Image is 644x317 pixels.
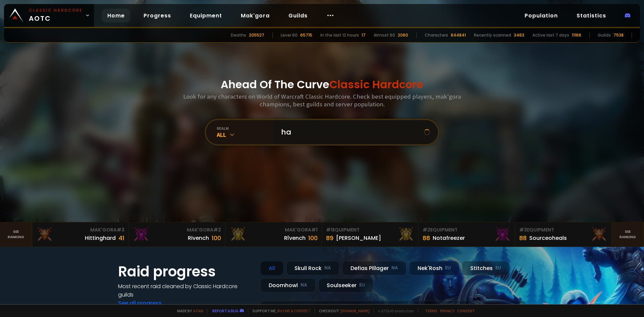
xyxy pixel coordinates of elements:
[29,7,83,23] span: AOTC
[423,226,430,233] span: # 2
[451,32,466,38] div: 844841
[425,308,437,313] a: Terms
[495,265,501,271] small: EU
[173,308,203,313] span: Made by
[598,32,611,38] div: Guilds
[180,93,464,108] h3: Look for any characters on World of Warcraft Classic Hardcore. Check best equipped players, mak'g...
[235,9,275,22] a: Mak'gora
[409,261,459,275] div: Nek'Rosh
[457,308,475,313] a: Consent
[260,261,283,275] div: All
[342,261,407,275] div: Defias Pillager
[419,222,515,247] a: #2Equipment88Notafreezer
[529,234,567,242] div: Sourceoheals
[248,308,311,313] span: Support me,
[519,233,527,243] div: 88
[188,234,209,242] div: Rivench
[514,32,524,38] div: 3463
[225,222,322,247] a: Mak'Gora#1Rîvench100
[613,32,624,38] div: 7538
[359,282,365,288] small: EU
[519,9,563,22] a: Population
[329,77,423,92] span: Classic Hardcore
[462,261,509,275] div: Stitches
[32,222,129,247] a: Mak'Gora#3Hittinghard41
[118,261,252,282] h1: Raid progress
[212,308,238,313] a: Report a bug
[281,32,298,38] div: Level 60
[217,131,273,139] div: All
[85,234,116,242] div: Hittinghard
[391,265,398,271] small: NA
[217,126,273,131] div: realm
[320,32,359,38] div: In the last 12 hours
[118,233,124,243] div: 41
[423,226,511,233] div: Equipment
[571,9,611,22] a: Statistics
[445,265,451,271] small: EU
[315,308,370,313] span: Checkout
[286,261,339,275] div: Skull Rock
[277,120,424,144] input: Search a character...
[362,32,366,38] div: 17
[229,226,318,233] div: Mak'Gora
[324,265,331,271] small: NA
[129,222,225,247] a: Mak'Gora#2Rivench100
[300,32,312,38] div: 65715
[340,308,370,313] a: [DOMAIN_NAME]
[326,226,332,233] span: # 1
[118,299,162,307] a: See all progress
[336,234,381,242] div: [PERSON_NAME]
[249,32,264,38] div: 205527
[213,226,221,233] span: # 2
[301,282,307,288] small: NA
[425,32,448,38] div: Characters
[474,32,511,38] div: Recently scanned
[260,278,316,293] div: Doomhowl
[519,226,527,233] span: # 3
[118,282,252,299] h4: Most recent raid cleaned by Classic Hardcore guilds
[423,233,430,243] div: 88
[283,9,313,22] a: Guilds
[433,234,465,242] div: Notafreezer
[4,4,94,27] a: Classic HardcoreAOTC
[221,76,423,93] h1: Ahead Of The Curve
[311,226,318,233] span: # 1
[284,234,306,242] div: Rîvench
[231,32,246,38] div: Deaths
[374,32,395,38] div: Almost 60
[138,9,176,22] a: Progress
[318,278,373,293] div: Soulseeker
[29,7,83,13] small: Classic Hardcore
[322,222,419,247] a: #1Equipment89[PERSON_NAME]
[326,233,333,243] div: 89
[572,32,581,38] div: 11166
[326,226,414,233] div: Equipment
[398,32,408,38] div: 2060
[212,233,221,243] div: 100
[193,308,203,313] a: a fan
[519,226,607,233] div: Equipment
[36,226,124,233] div: Mak'Gora
[277,308,311,313] a: Buy me a coffee
[184,9,227,22] a: Equipment
[133,226,221,233] div: Mak'Gora
[612,222,644,247] a: Seeranking
[117,226,124,233] span: # 3
[308,233,318,243] div: 100
[515,222,612,247] a: #3Equipment88Sourceoheals
[374,308,414,313] span: v. d752d5 - production
[440,308,454,313] a: Privacy
[102,9,130,22] a: Home
[532,32,569,38] div: Active last 7 days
